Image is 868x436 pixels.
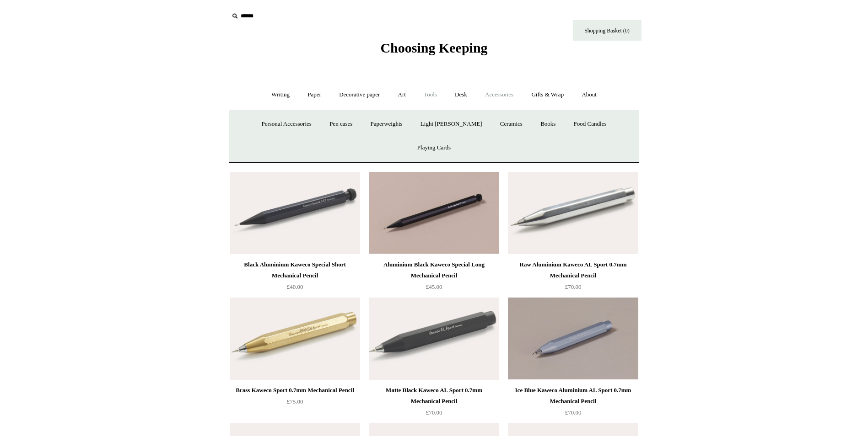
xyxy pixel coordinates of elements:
[477,83,522,107] a: Accessories
[287,398,303,405] span: £75.00
[230,298,360,380] img: Brass Kaweco Sport 0.7mm Mechanical Pencil
[230,385,360,422] a: Brass Kaweco Sport 0.7mm Mechanical Pencil £75.00
[369,298,499,380] img: Matte Black Kaweco AL Sport 0.7mm Mechanical Pencil
[230,172,360,254] img: Black Aluminium Kaweco Special Short Mechanical Pencil
[412,112,491,136] a: Light [PERSON_NAME]
[508,172,638,254] img: Raw Aluminium Kaweco AL Sport 0.7mm Mechanical Pencil
[253,112,319,136] a: Personal Accessories
[230,259,360,297] a: Black Aluminium Kaweco Special Short Mechanical Pencil £40.00
[369,385,499,422] a: Matte Black Kaweco AL Sport 0.7mm Mechanical Pencil £70.00
[369,172,499,254] a: Aluminium Black Kaweco Special Long Mechanical Pencil Aluminium Black Kaweco Special Long Mechani...
[508,385,638,422] a: Ice Blue Kaweco Aluminium AL Sport 0.7mm Mechanical Pencil £70.00
[523,83,572,107] a: Gifts & Wrap
[369,259,499,297] a: Aluminium Black Kaweco Special Long Mechanical Pencil £45.00
[380,40,487,55] span: Choosing Keeping
[331,83,388,107] a: Decorative paper
[565,283,582,290] span: £70.00
[321,112,361,136] a: Pen cases
[508,172,638,254] a: Raw Aluminium Kaweco AL Sport 0.7mm Mechanical Pencil Raw Aluminium Kaweco AL Sport 0.7mm Mechani...
[566,112,615,136] a: Food Candles
[492,112,531,136] a: Ceramics
[263,83,298,107] a: Writing
[369,172,499,254] img: Aluminium Black Kaweco Special Long Mechanical Pencil
[299,83,329,107] a: Paper
[371,259,496,281] div: Aluminium Black Kaweco Special Long Mechanical Pencil
[232,385,358,396] div: Brass Kaweco Sport 0.7mm Mechanical Pencil
[426,409,442,416] span: £70.00
[371,385,496,407] div: Matte Black Kaweco AL Sport 0.7mm Mechanical Pencil
[508,298,638,380] a: Ice Blue Kaweco Aluminium AL Sport 0.7mm Mechanical Pencil Ice Blue Kaweco Aluminium AL Sport 0.7...
[380,48,487,54] a: Choosing Keeping
[369,298,499,380] a: Matte Black Kaweco AL Sport 0.7mm Mechanical Pencil Matte Black Kaweco AL Sport 0.7mm Mechanical ...
[565,409,582,416] span: £70.00
[426,283,442,290] span: £45.00
[230,172,360,254] a: Black Aluminium Kaweco Special Short Mechanical Pencil Black Aluminium Kaweco Special Short Mecha...
[447,83,475,107] a: Desk
[362,112,411,136] a: Paperweights
[415,83,445,107] a: Tools
[573,83,605,107] a: About
[232,259,358,281] div: Black Aluminium Kaweco Special Short Mechanical Pencil
[409,136,459,160] a: Playing Cards
[230,298,360,380] a: Brass Kaweco Sport 0.7mm Mechanical Pencil Brass Kaweco Sport 0.7mm Mechanical Pencil
[390,83,414,107] a: Art
[510,259,636,281] div: Raw Aluminium Kaweco AL Sport 0.7mm Mechanical Pencil
[508,298,638,380] img: Ice Blue Kaweco Aluminium AL Sport 0.7mm Mechanical Pencil
[508,259,638,297] a: Raw Aluminium Kaweco AL Sport 0.7mm Mechanical Pencil £70.00
[510,385,636,407] div: Ice Blue Kaweco Aluminium AL Sport 0.7mm Mechanical Pencil
[532,112,564,136] a: Books
[287,283,303,290] span: £40.00
[573,20,642,41] a: Shopping Basket (0)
